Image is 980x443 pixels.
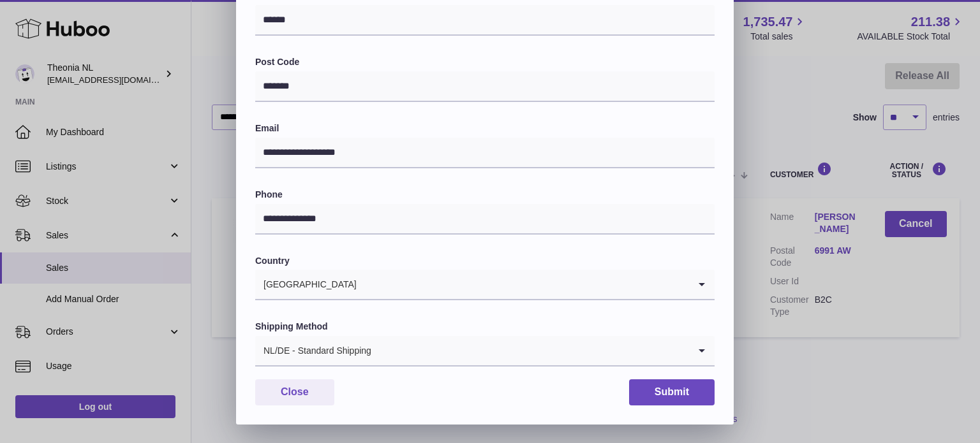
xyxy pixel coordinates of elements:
[255,255,715,267] label: Country
[255,336,715,367] div: Search for option
[255,336,372,365] span: NL/DE - Standard Shipping
[357,270,689,299] input: Search for option
[255,122,715,134] label: Email
[629,379,715,405] button: Submit
[255,56,715,68] label: Post Code
[255,270,357,299] span: [GEOGRAPHIC_DATA]
[255,379,334,405] button: Close
[255,189,715,201] label: Phone
[372,336,689,365] input: Search for option
[255,321,715,333] label: Shipping Method
[255,270,715,300] div: Search for option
